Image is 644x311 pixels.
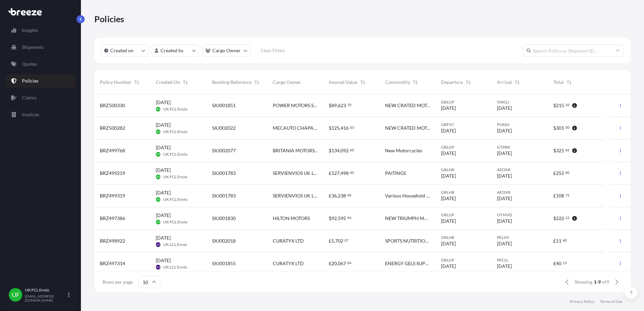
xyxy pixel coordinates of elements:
[564,104,565,106] span: .
[497,150,512,157] span: [DATE]
[441,195,456,202] span: [DATE]
[156,122,171,128] span: [DATE]
[350,172,354,174] span: 40
[570,299,594,304] a: Privacy Policy
[331,126,340,130] span: 125
[441,240,456,247] span: [DATE]
[565,217,569,219] span: 23
[344,239,344,242] span: .
[347,217,351,219] span: 94
[160,47,183,54] p: Created by
[273,238,304,244] span: CURATYX LTD
[331,239,334,243] span: 5
[385,170,406,177] span: PAITINGS
[163,174,187,180] span: UK FCL Envio
[341,148,349,153] span: 092
[100,79,131,86] span: Policy Number
[163,242,187,247] span: UK LCL Envio
[385,147,422,154] span: New Motorcycles
[556,216,564,221] span: 222
[273,215,310,222] span: HILTON MOTORS
[156,235,171,241] span: [DATE]
[338,261,346,266] span: 067
[329,193,331,198] span: £
[212,147,236,154] span: SXJ002077
[556,261,561,266] span: 40
[181,78,189,86] button: Sort
[553,216,556,221] span: $
[212,125,236,131] span: SXJ002022
[273,260,304,267] span: CURATYX LTD
[331,261,337,266] span: 20
[6,108,75,121] a: Invoices
[100,215,125,222] span: BRZ497386
[133,78,141,86] button: Sort
[441,167,486,173] span: GBLHR
[347,194,351,196] span: 40
[564,172,565,174] span: .
[441,190,486,195] span: GBLHR
[22,27,38,34] p: Insights
[441,218,456,224] span: [DATE]
[346,262,347,264] span: .
[338,216,346,221] span: 595
[100,102,125,109] span: BRZ500330
[6,74,75,88] a: Policies
[497,235,542,240] span: PELIM
[156,189,171,196] span: [DATE]
[163,197,187,202] span: UK FCL Envio
[25,294,67,302] p: [EMAIL_ADDRESS][DOMAIN_NAME]
[212,260,236,267] span: SXJ001855
[346,194,347,196] span: .
[553,126,556,130] span: $
[441,122,486,127] span: GBFXT
[594,279,601,285] span: 1-9
[441,127,456,134] span: [DATE]
[100,170,125,177] span: BRZ499219
[556,171,564,176] span: 255
[441,99,486,105] span: GBLGP
[331,193,337,198] span: 36
[441,79,463,86] span: Departure
[337,261,338,266] span: ,
[212,192,236,199] span: SXJ001783
[22,77,38,84] p: Policies
[497,212,542,218] span: UYMVD
[562,239,562,242] span: .
[441,145,486,150] span: GBLGP
[337,193,338,198] span: ,
[273,125,318,131] span: MECAUTO CHAPAS Y PINTURAS SA
[329,79,357,86] span: Insured Value
[350,149,354,151] span: 60
[565,104,569,106] span: 10
[329,103,331,108] span: $
[163,152,187,157] span: UK FCL Envio
[341,171,349,176] span: 498
[212,170,236,177] span: SXJ001783
[359,78,367,86] button: Sort
[329,148,331,153] span: $
[385,238,430,244] span: SPORTS NUTRITION DRINKS ENERGY BARS
[563,262,567,264] span: 13
[553,261,556,266] span: £
[497,122,542,127] span: PYASU
[329,126,331,130] span: $
[155,219,161,225] span: UFE
[331,103,337,108] span: 89
[12,291,20,298] span: UF
[212,47,241,54] p: Cargo Owner
[329,171,331,176] span: £
[441,105,456,112] span: [DATE]
[346,217,347,219] span: .
[329,216,331,221] span: $
[497,240,512,247] span: [DATE]
[497,218,512,224] span: [DATE]
[497,79,512,86] span: Arrival
[335,239,343,243] span: 702
[556,103,564,108] span: 215
[385,125,430,131] span: NEW CRATED MOTORCYCLES
[553,103,556,108] span: $
[564,149,565,151] span: .
[385,260,430,267] span: ENERGY GELS SUPPLEMENTS PROTEIN BARS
